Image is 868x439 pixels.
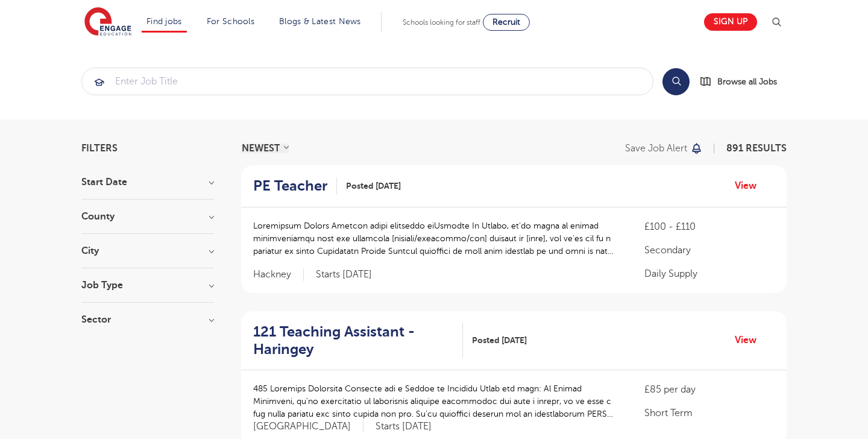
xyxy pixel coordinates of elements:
[82,68,653,95] input: Submit
[81,280,214,290] h3: Job Type
[253,268,304,281] span: Hackney
[279,17,361,26] a: Blogs & Latest News
[81,315,214,324] h3: Sector
[625,144,703,153] button: Save job alert
[253,382,620,420] p: 485 Loremips Dolorsita Consecte adi e Seddoe te Incididu Utlab etd magn: Al Enimad Minimveni, qu’...
[625,144,687,153] p: Save job alert
[81,212,214,221] h3: County
[81,144,118,153] span: Filters
[644,219,775,234] p: £100 - £110
[726,143,787,154] span: 891 RESULTS
[253,420,363,433] span: [GEOGRAPHIC_DATA]
[253,323,453,358] h2: 121 Teaching Assistant - Haringey
[699,75,787,89] a: Browse all Jobs
[346,180,401,192] span: Posted [DATE]
[644,243,775,257] p: Secondary
[644,382,775,397] p: £85 per day
[717,75,777,89] span: Browse all Jobs
[644,267,775,281] p: Daily Supply
[735,178,766,194] a: View
[84,7,131,37] img: Engage Education
[483,14,530,31] a: Recruit
[146,17,182,26] a: Find jobs
[376,420,432,433] p: Starts [DATE]
[704,13,757,31] a: Sign up
[253,323,463,358] a: 121 Teaching Assistant - Haringey
[735,332,766,348] a: View
[253,219,620,257] p: Loremipsum Dolors Ametcon adipi elitseddo eiUsmodte In Utlabo, et’do magna al enimad minimveniamq...
[316,268,372,281] p: Starts [DATE]
[403,18,480,27] span: Schools looking for staff
[207,17,254,26] a: For Schools
[662,68,690,95] button: Search
[253,177,337,195] a: PE Teacher
[644,406,775,420] p: Short Term
[81,68,653,95] div: Submit
[81,177,214,187] h3: Start Date
[472,334,527,347] span: Posted [DATE]
[81,246,214,256] h3: City
[492,17,520,27] span: Recruit
[253,177,327,195] h2: PE Teacher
